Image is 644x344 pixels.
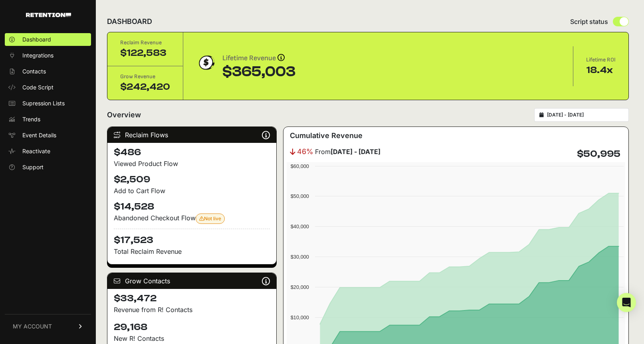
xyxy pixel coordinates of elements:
div: $242,420 [120,81,170,93]
div: Viewed Product Flow [114,159,270,168]
div: Lifetime Revenue [222,53,295,64]
div: $365,003 [222,64,295,80]
h4: $2,509 [114,173,270,186]
span: Integrations [22,51,54,59]
a: Dashboard [5,33,91,46]
div: Reclaim Revenue [120,39,170,47]
h2: Overview [107,109,141,121]
h4: $17,523 [114,229,270,247]
img: Retention.com [26,13,71,17]
span: Script status [570,17,608,26]
a: Code Script [5,81,91,94]
div: $122,583 [120,47,170,59]
img: dollar-coin-05c43ed7efb7bc0c12610022525b4bbbb207c7efeef5aecc26f025e68dcafac9.png [196,53,216,73]
a: Event Details [5,129,91,142]
div: Add to Cart Flow [114,186,270,196]
h4: $486 [114,146,270,159]
div: Grow Revenue [120,73,170,81]
p: Total Reclaim Revenue [114,247,270,256]
a: Reactivate [5,145,91,158]
span: Code Script [22,83,54,91]
span: Support [22,163,44,171]
a: Integrations [5,49,91,62]
a: Support [5,161,91,174]
h4: $50,995 [577,148,620,160]
div: Grow Contacts [107,273,276,289]
span: From [315,147,380,156]
div: Open Intercom Messenger [617,293,636,312]
span: Contacts [22,67,46,75]
text: $50,000 [291,193,309,199]
div: Reclaim Flows [107,127,276,143]
p: Revenue from R! Contacts [114,305,270,314]
span: Dashboard [22,36,51,43]
strong: [DATE] - [DATE] [331,148,380,156]
h4: $14,528 [114,200,270,213]
text: $60,000 [291,163,309,169]
a: Supression Lists [5,97,91,110]
span: 46% [297,146,313,157]
a: MY ACCOUNT [5,314,91,338]
h4: 29,168 [114,321,270,334]
a: Trends [5,113,91,126]
text: $20,000 [291,284,309,290]
h2: DASHBOARD [107,16,152,27]
text: $30,000 [291,254,309,260]
div: Lifetime ROI [586,56,616,64]
span: Reactivate [22,147,50,155]
span: Trends [22,115,40,123]
a: Contacts [5,65,91,78]
p: New R! Contacts [114,334,270,343]
div: Abandoned Checkout Flow [114,213,270,224]
span: Event Details [22,131,56,139]
div: 18.4x [586,64,616,77]
h4: $33,472 [114,292,270,305]
span: MY ACCOUNT [13,322,52,330]
h3: Cumulative Revenue [290,130,363,141]
text: $10,000 [291,314,309,320]
text: $40,000 [291,223,309,229]
span: Not live [199,215,221,221]
span: Supression Lists [22,99,65,107]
